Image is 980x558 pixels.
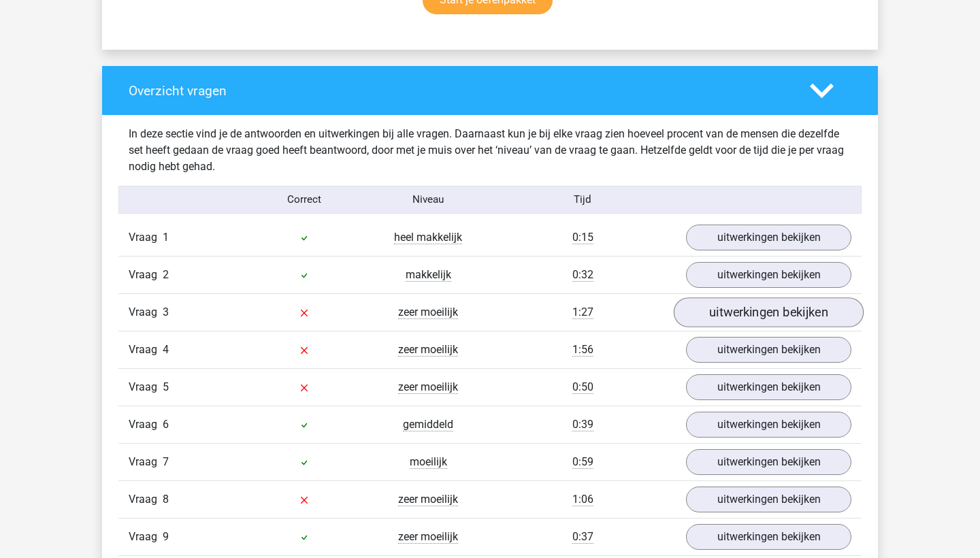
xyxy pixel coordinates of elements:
span: Vraag [129,529,163,545]
span: 1:56 [572,343,593,357]
a: uitwerkingen bekijken [686,487,851,512]
a: uitwerkingen bekijken [686,337,851,363]
a: uitwerkingen bekijken [686,449,851,475]
div: Tijd [490,192,676,208]
span: 0:15 [572,231,593,244]
span: zeer moeilijk [398,493,458,506]
span: zeer moeilijk [398,343,458,357]
span: 0:50 [572,380,593,394]
span: 0:37 [572,530,593,544]
span: gemiddeld [403,418,453,431]
span: 9 [163,530,169,543]
a: uitwerkingen bekijken [674,297,864,327]
div: Correct [243,192,367,208]
span: 3 [163,306,169,318]
span: Vraag [129,304,163,321]
span: zeer moeilijk [398,306,458,319]
span: 0:32 [572,268,593,282]
span: moeilijk [410,455,447,469]
span: 4 [163,343,169,356]
a: uitwerkingen bekijken [686,412,851,438]
h4: Overzicht vragen [129,83,789,99]
span: Vraag [129,267,163,283]
span: 2 [163,268,169,281]
span: Vraag [129,454,163,470]
a: uitwerkingen bekijken [686,262,851,288]
span: 1:27 [572,306,593,319]
a: uitwerkingen bekijken [686,374,851,400]
span: Vraag [129,416,163,433]
span: 0:59 [572,455,593,469]
span: 6 [163,418,169,431]
div: Niveau [366,192,490,208]
span: 1 [163,231,169,244]
span: makkelijk [406,268,451,282]
span: 5 [163,380,169,393]
span: 8 [163,493,169,506]
span: zeer moeilijk [398,530,458,544]
span: Vraag [129,379,163,395]
span: 0:39 [572,418,593,431]
span: Vraag [129,342,163,358]
span: Vraag [129,229,163,246]
span: Vraag [129,491,163,508]
a: uitwerkingen bekijken [686,524,851,550]
span: 7 [163,455,169,468]
div: In deze sectie vind je de antwoorden en uitwerkingen bij alle vragen. Daarnaast kun je bij elke v... [118,126,862,175]
span: 1:06 [572,493,593,506]
span: heel makkelijk [394,231,462,244]
span: zeer moeilijk [398,380,458,394]
a: uitwerkingen bekijken [686,225,851,250]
